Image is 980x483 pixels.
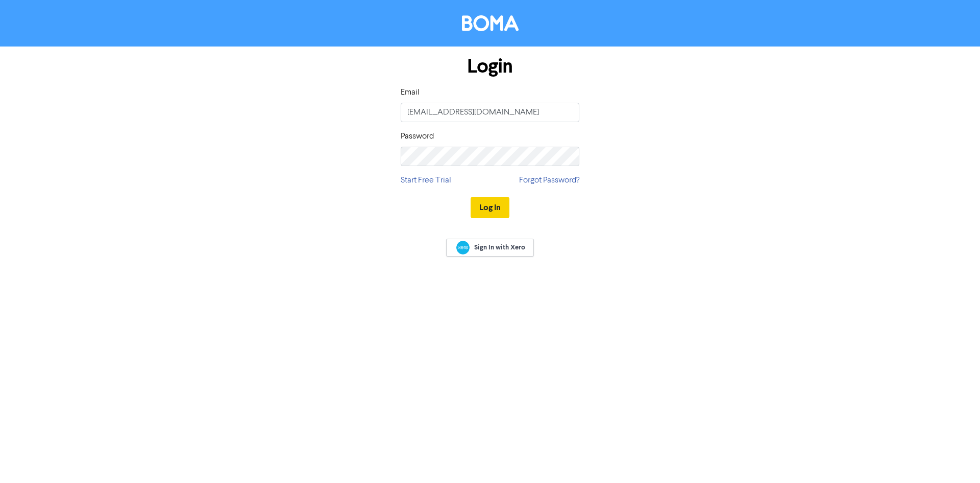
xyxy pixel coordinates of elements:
[471,197,509,218] button: Log In
[929,434,980,483] iframe: Chat Widget
[401,55,579,78] h1: Login
[401,174,451,187] a: Start Free Trial
[519,174,579,187] a: Forgot Password?
[446,239,534,257] a: Sign In with Xero
[401,86,420,99] label: Email
[462,15,519,31] img: BOMA Logo
[401,130,434,143] label: Password
[456,241,470,255] img: Xero logo
[474,243,525,252] span: Sign In with Xero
